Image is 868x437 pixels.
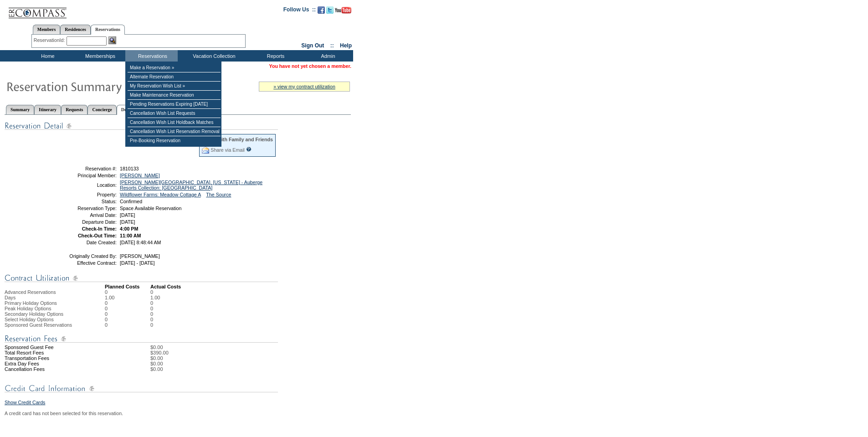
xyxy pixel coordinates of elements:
[5,344,105,350] td: Sponsored Guest Fee
[51,212,117,218] td: Arrival Date:
[273,84,335,89] a: » view my contract utilization
[269,63,351,69] span: You have not yet chosen a member.
[34,36,67,44] div: ReservationId:
[206,192,231,197] a: The Source
[128,82,221,91] td: My Reservation Wish List »
[5,400,45,405] a: Show Credit Cards
[150,306,160,311] td: 0
[128,127,221,136] td: Cancellation Wish List Reservation Removal
[21,50,73,62] td: Home
[128,136,221,145] td: Pre-Booking Reservation
[120,226,138,231] span: 4:00 PM
[51,166,117,171] td: Reservation #:
[5,383,278,394] img: Credit Card Information
[128,63,221,72] td: Make a Reservation »
[283,5,316,16] td: Follow Us ::
[128,91,221,100] td: Make Maintenance Reservation
[5,272,278,284] img: Contract Utilization
[150,355,351,361] td: $0.00
[6,77,188,95] img: Reservaton Summary
[120,260,155,266] span: [DATE] - [DATE]
[150,350,351,355] td: $390.00
[246,147,252,152] input: What is this?
[150,317,160,322] td: 0
[150,300,160,306] td: 0
[5,317,54,322] span: Select Holiday Options
[178,50,248,62] td: Vacation Collection
[105,295,150,300] td: 1.00
[5,333,278,344] img: Reservation Fees
[330,42,334,49] span: ::
[82,226,117,231] strong: Check-In Time:
[105,289,150,295] td: 0
[73,50,125,62] td: Memberships
[301,42,324,49] a: Sign Out
[150,366,351,372] td: $0.00
[335,9,351,15] a: Subscribe to our YouTube Channel
[51,260,117,266] td: Effective Contract:
[248,50,301,62] td: Reports
[5,300,57,306] span: Primary Holiday Options
[61,105,87,114] a: Requests
[120,192,201,197] a: Wildflower Farms: Meadow Cottage A
[150,344,351,350] td: $0.00
[51,253,117,259] td: Originally Created By:
[51,219,117,225] td: Departure Date:
[150,322,160,328] td: 0
[120,206,181,211] span: Space Available Reservation
[5,366,105,372] td: Cancellation Fees
[105,322,150,328] td: 0
[128,72,221,82] td: Alternate Reservation
[51,173,117,178] td: Principal Member:
[91,25,125,35] a: Reservations
[5,306,51,311] span: Peak Holiday Options
[120,253,160,259] span: [PERSON_NAME]
[5,361,105,366] td: Extra Day Fees
[125,50,178,62] td: Reservations
[318,9,325,15] a: Become our fan on Facebook
[301,50,353,62] td: Admin
[78,233,117,238] strong: Check-Out Time:
[326,9,334,15] a: Follow us on Twitter
[5,311,63,317] span: Secondary Holiday Options
[202,137,273,142] div: Share With Family and Friends
[120,180,262,190] a: [PERSON_NAME][GEOGRAPHIC_DATA], [US_STATE] - Auberge Resorts Collection: [GEOGRAPHIC_DATA]
[34,105,61,114] a: Itinerary
[326,6,334,14] img: Follow us on Twitter
[120,219,135,225] span: [DATE]
[51,180,117,190] td: Location:
[5,411,351,416] div: A credit card has not been selected for this reservation.
[51,240,117,245] td: Date Created:
[105,300,150,306] td: 0
[51,199,117,204] td: Status:
[5,350,105,355] td: Total Resort Fees
[318,6,325,14] img: Become our fan on Facebook
[128,109,221,118] td: Cancellation Wish List Requests
[150,289,160,295] td: 0
[120,173,160,178] a: [PERSON_NAME]
[87,105,116,114] a: Concierge
[33,25,61,34] a: Members
[5,295,15,300] span: Days
[105,311,150,317] td: 0
[60,25,91,34] a: Residences
[211,147,245,153] a: Share via Email
[128,118,221,127] td: Cancellation Wish List Holdback Matches
[105,306,150,311] td: 0
[105,284,150,289] td: Planned Costs
[335,7,351,14] img: Subscribe to our YouTube Channel
[117,105,138,115] a: Detail
[6,105,34,114] a: Summary
[51,206,117,211] td: Reservation Type:
[150,361,351,366] td: $0.00
[120,233,141,238] span: 11:00 AM
[5,289,56,295] span: Advanced Reservations
[105,317,150,322] td: 0
[150,295,160,300] td: 1.00
[120,166,139,171] span: 1810133
[128,100,221,109] td: Pending Reservations Expiring [DATE]
[5,322,72,328] span: Sponsored Guest Reservations
[120,199,142,204] span: Confirmed
[120,240,161,245] span: [DATE] 8:48:44 AM
[150,284,351,289] td: Actual Costs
